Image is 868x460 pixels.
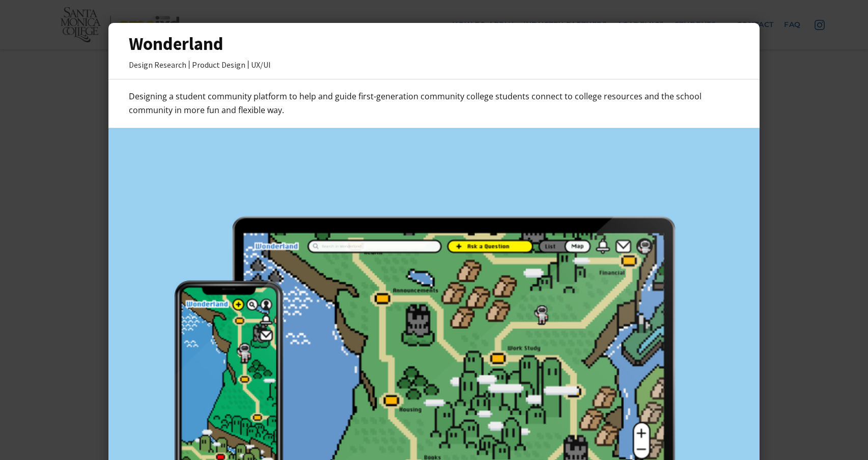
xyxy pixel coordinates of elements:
[192,61,245,69] div: Product Design
[129,33,739,55] h3: Wonderland
[251,61,271,69] div: UX/UI
[129,90,739,117] p: Designing a student community platform to help and guide first-generation community college stude...
[129,61,186,69] div: Design Research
